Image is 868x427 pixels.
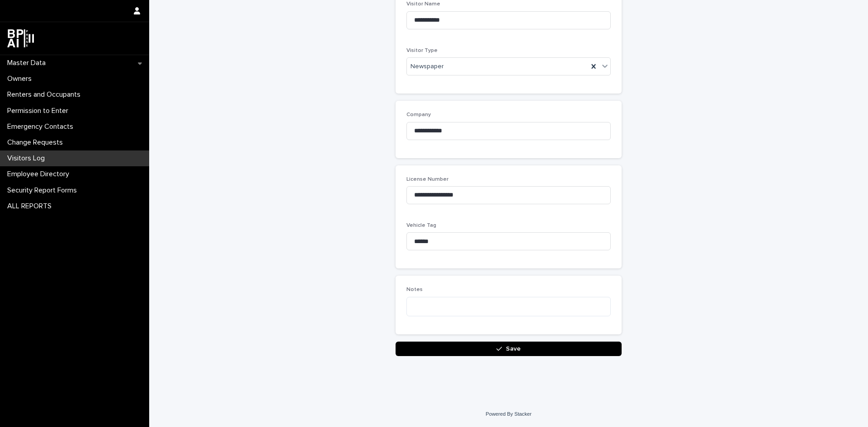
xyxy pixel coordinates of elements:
p: Security Report Forms [4,186,84,195]
img: dwgmcNfxSF6WIOOXiGgu [7,29,34,47]
span: Vehicle Tag [406,223,436,228]
span: Newspaper [410,62,444,71]
p: Owners [4,75,39,83]
a: Powered By Stacker [486,411,531,417]
p: Change Requests [4,138,70,147]
span: Visitor Name [406,1,440,7]
span: Save [506,346,521,352]
span: Notes [406,287,423,292]
p: Renters and Occupants [4,90,88,99]
p: Emergency Contacts [4,122,80,131]
p: Employee Directory [4,170,76,178]
p: Permission to Enter [4,107,75,115]
p: Visitors Log [4,154,52,163]
p: Master Data [4,59,53,67]
span: Company [406,112,431,117]
span: Visitor Type [406,48,438,53]
button: Save [396,342,622,356]
p: ALL REPORTS [4,202,59,211]
span: License Number [406,177,448,182]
